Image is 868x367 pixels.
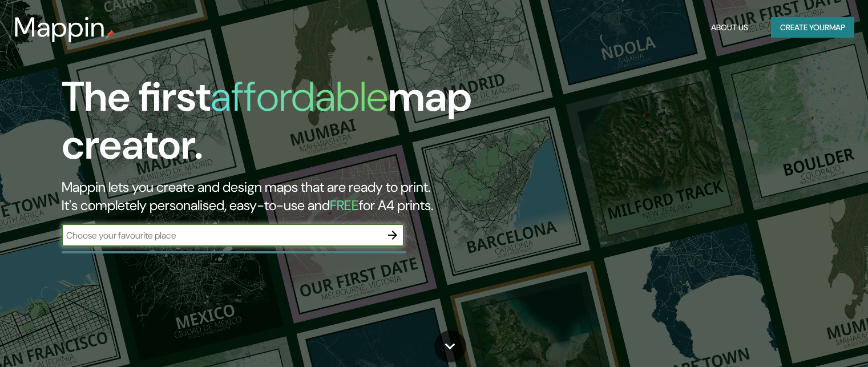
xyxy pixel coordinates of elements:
[14,11,106,43] h3: Mappin
[62,229,381,242] input: Choose your favourite place
[62,178,496,215] h2: Mappin lets you create and design maps that are ready to print. It's completely personalised, eas...
[106,30,115,39] img: mappin-pin
[771,17,854,38] button: Create yourmap
[706,17,753,38] button: About Us
[330,196,359,214] h5: FREE
[62,73,496,178] h1: The first map creator.
[766,322,855,354] iframe: Help widget launcher
[211,70,388,123] h1: affordable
